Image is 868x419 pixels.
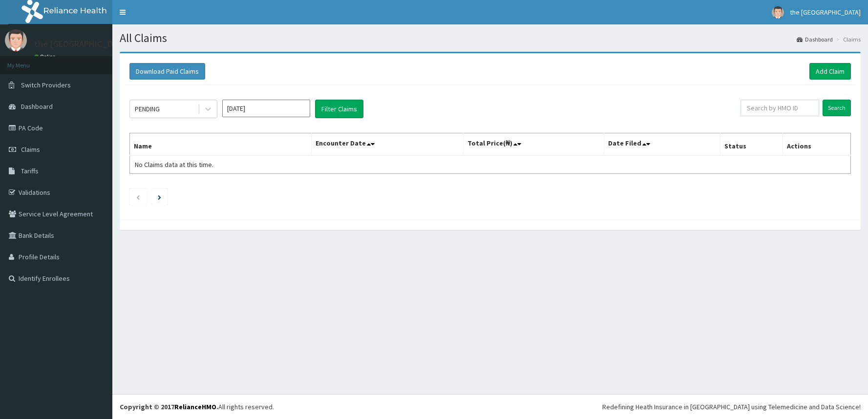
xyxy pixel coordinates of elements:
th: Encounter Date [311,133,463,156]
div: PENDING [135,104,160,114]
button: Download Paid Claims [129,63,205,80]
a: Online [34,53,58,60]
a: Next page [158,192,161,201]
strong: Copyright © 2017 . [120,402,218,411]
img: User Image [772,6,784,19]
span: Dashboard [21,102,53,111]
h1: All Claims [120,32,861,44]
li: Claims [834,35,861,43]
a: RelianceHMO [174,402,216,411]
span: Claims [21,145,40,154]
img: User Image [5,29,27,51]
input: Select Month and Year [222,100,310,117]
span: Switch Providers [21,81,71,89]
th: Name [130,133,312,156]
span: No Claims data at this time. [135,160,213,169]
footer: All rights reserved. [112,394,868,419]
a: Previous page [136,192,140,201]
th: Date Filed [604,133,720,156]
th: Status [720,133,783,156]
th: Actions [783,133,851,156]
input: Search [823,100,851,116]
p: the [GEOGRAPHIC_DATA] [34,40,130,48]
span: Tariffs [21,167,39,175]
a: Dashboard [797,35,833,43]
span: the [GEOGRAPHIC_DATA] [790,8,861,17]
button: Filter Claims [315,100,363,118]
th: Total Price(₦) [463,133,604,156]
div: Redefining Heath Insurance in [GEOGRAPHIC_DATA] using Telemedicine and Data Science! [602,402,861,412]
input: Search by HMO ID [741,100,819,116]
a: Add Claim [809,63,851,80]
